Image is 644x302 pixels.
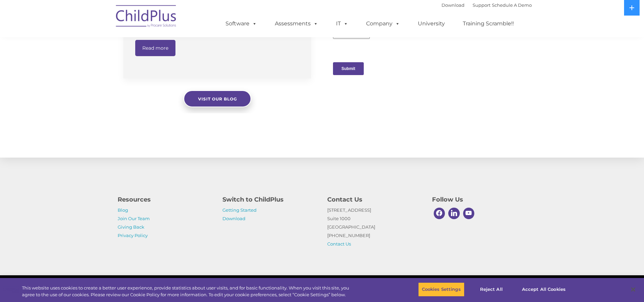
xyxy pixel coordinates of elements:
[222,207,257,213] a: Getting Started
[222,216,245,221] a: Download
[327,241,351,247] a: Contact Us
[442,2,532,8] font: |
[626,282,641,297] button: Close
[327,206,422,248] p: [STREET_ADDRESS] Suite 1000 [GEOGRAPHIC_DATA] [PHONE_NUMBER]
[94,45,115,50] span: Last name
[518,282,569,297] button: Accept All Cookies
[118,207,128,213] a: Blog
[432,206,447,221] a: Facebook
[184,90,251,107] a: Visit our blog
[418,282,464,297] button: Cookies Settings
[327,195,422,204] h4: Contact Us
[222,195,317,204] h4: Switch to ChildPlus
[329,17,355,30] a: IT
[113,0,180,34] img: ChildPlus by Procare Solutions
[118,195,212,204] h4: Resources
[198,96,237,101] span: Visit our blog
[118,216,150,221] a: Join Our Team
[359,17,407,30] a: Company
[118,233,148,238] a: Privacy Policy
[473,2,491,8] a: Support
[432,195,527,204] h4: Follow Us
[442,2,464,8] a: Download
[22,285,354,298] div: This website uses cookies to create a better user experience, provide statistics about user visit...
[447,206,461,221] a: Linkedin
[411,17,452,30] a: University
[118,224,144,230] a: Giving Back
[94,72,123,77] span: Phone number
[135,40,175,56] a: Read more
[492,2,532,8] a: Schedule A Demo
[268,17,325,30] a: Assessments
[456,17,521,30] a: Training Scramble!!
[219,17,264,30] a: Software
[470,282,512,297] button: Reject All
[461,206,476,221] a: Youtube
